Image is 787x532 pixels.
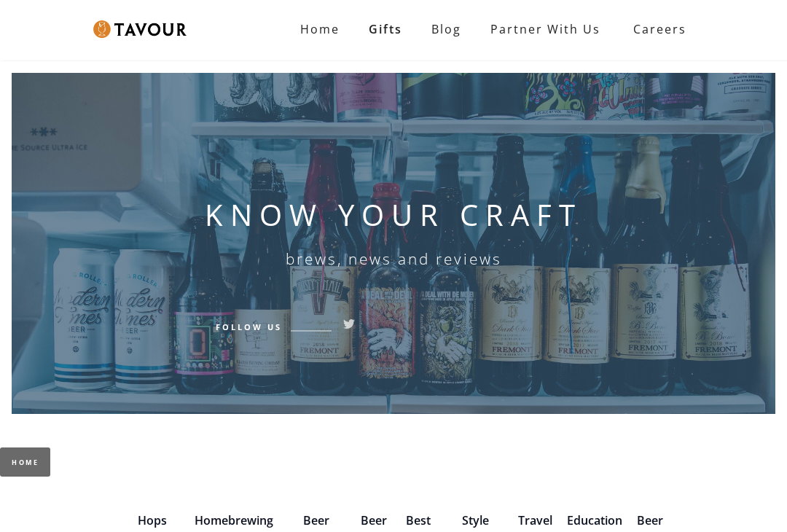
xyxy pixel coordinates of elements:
strong: Home [300,21,340,37]
a: Careers [615,9,697,50]
a: Travel [518,512,552,528]
a: Education [567,512,622,528]
h6: brews, news and reviews [286,250,502,267]
a: Beer [637,512,663,528]
a: Homebrewing [195,512,273,528]
h6: Follow Us [216,320,282,333]
a: Blog [417,15,476,44]
a: Home [286,15,354,44]
strong: Careers [633,15,686,44]
a: Partner with Us [476,15,615,44]
h1: KNOW YOUR CRAFT [205,197,582,232]
a: Gifts [354,15,417,44]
